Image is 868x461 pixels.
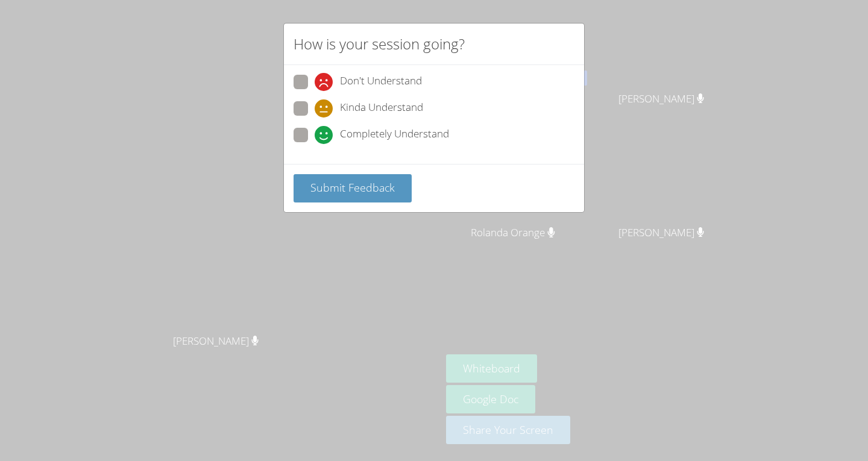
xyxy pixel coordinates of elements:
h2: How is your session going? [294,33,465,55]
span: Completely Understand [340,126,449,144]
span: Don't Understand [340,73,422,91]
button: Submit Feedback [294,174,412,202]
span: Kinda Understand [340,99,423,118]
span: Submit Feedback [310,180,395,195]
